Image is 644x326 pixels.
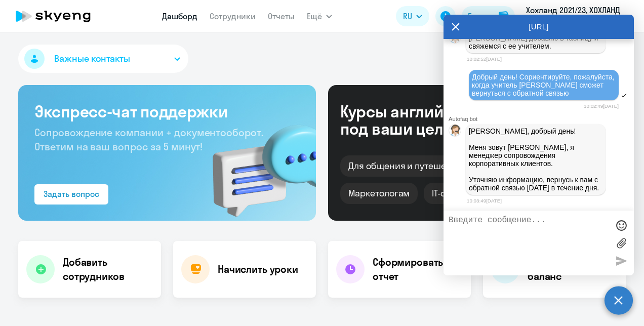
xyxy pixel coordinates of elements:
button: Важные контакты [18,45,188,73]
h4: Добавить сотрудников [63,255,153,283]
h4: Сформировать отчет [373,255,463,283]
div: Autofaq bot [449,116,634,122]
span: Важные контакты [54,52,130,65]
h3: Экспресс-чат поддержки [34,101,300,121]
time: 10:03:49[DATE] [467,198,502,203]
p: [PERSON_NAME], добрый день! Меня зовут [PERSON_NAME], я менеджер сопровождения корпоративных клие... [469,127,602,192]
div: Курсы английского под ваши цели [340,103,513,137]
button: Балансbalance [462,6,515,26]
span: RU [403,10,412,22]
time: 10:02:49[DATE] [584,103,619,109]
a: Дашборд [162,11,197,21]
span: Добрый день! Сориентируйте, пожалуйста, когда учитель [PERSON_NAME] сможет вернуться с обратной с... [472,73,616,97]
time: 10:02:52[DATE] [467,56,502,62]
a: Отчеты [268,11,295,21]
p: Хохланд 2021/23, ХОХЛАНД РУССЛАНД, ООО [526,4,620,28]
div: IT-специалистам [424,183,511,204]
button: RU [396,6,429,26]
span: Сопровождение компании + документооборот. Ответим на ваш вопрос за 5 минут! [34,126,263,153]
div: Баланс [468,10,495,22]
div: Маркетологам [340,183,418,204]
label: Лимит 10 файлов [614,235,629,251]
h4: Начислить уроки [218,262,298,276]
img: balance [499,11,509,21]
a: Сотрудники [210,11,256,21]
span: Ещё [307,10,322,22]
p: [PERSON_NAME] добавлю в таблицу и свяжемся с ее учителем. [469,34,602,50]
button: Задать вопрос [34,184,108,205]
img: bg-img [198,107,316,221]
img: bot avatar [449,125,462,139]
div: Для общения и путешествий [340,155,479,177]
button: Ещё [307,6,332,26]
button: Хохланд 2021/23, ХОХЛАНД РУССЛАНД, ООО [521,4,635,28]
div: Задать вопрос [44,188,99,200]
